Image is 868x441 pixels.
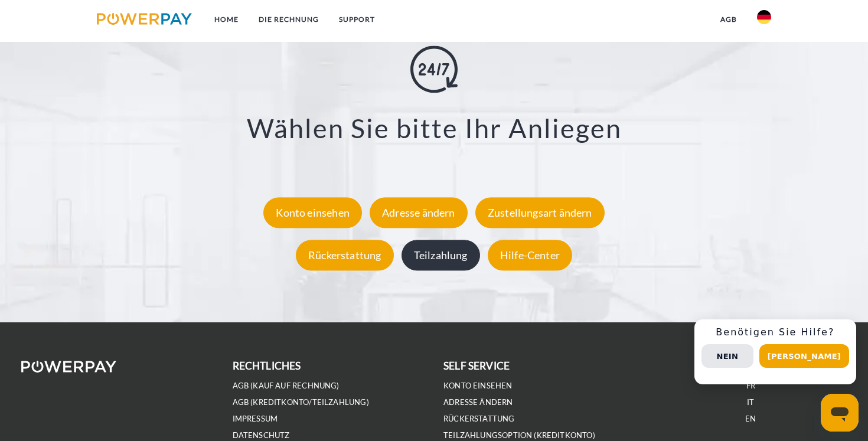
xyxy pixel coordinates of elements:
[443,397,513,407] a: Adresse ändern
[233,414,278,424] a: IMPRESSUM
[367,206,471,219] a: Adresse ändern
[745,414,756,424] a: EN
[443,414,515,424] a: Rückerstattung
[757,10,771,24] img: de
[249,9,329,30] a: DIE RECHNUNG
[97,13,192,25] img: logo-powerpay.svg
[747,397,754,407] a: IT
[694,319,856,384] div: Schnellhilfe
[370,197,468,228] div: Adresse ändern
[296,240,394,270] div: Rückerstattung
[410,45,458,93] img: online-shopping.svg
[701,344,753,368] button: Nein
[443,360,510,372] b: self service
[233,397,369,407] a: AGB (Kreditkonto/Teilzahlung)
[233,360,301,372] b: rechtliches
[233,430,290,440] a: DATENSCHUTZ
[701,326,849,338] h3: Benötigen Sie Hilfe?
[263,197,362,228] div: Konto einsehen
[472,206,608,219] a: Zustellungsart ändern
[759,344,849,368] button: [PERSON_NAME]
[21,361,116,373] img: logo-powerpay-white.svg
[485,249,575,262] a: Hilfe-Center
[402,240,480,270] div: Teilzahlung
[58,112,810,145] h3: Wählen Sie bitte Ihr Anliegen
[488,240,572,270] div: Hilfe-Center
[399,249,483,262] a: Teilzahlung
[475,197,605,228] div: Zustellungsart ändern
[233,381,340,391] a: AGB (Kauf auf Rechnung)
[329,9,385,30] a: SUPPORT
[260,206,365,219] a: Konto einsehen
[293,249,397,262] a: Rückerstattung
[821,394,859,432] iframe: Schaltfläche zum Öffnen des Messaging-Fensters
[710,9,747,30] a: agb
[443,381,513,391] a: Konto einsehen
[204,9,249,30] a: Home
[746,381,755,391] a: FR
